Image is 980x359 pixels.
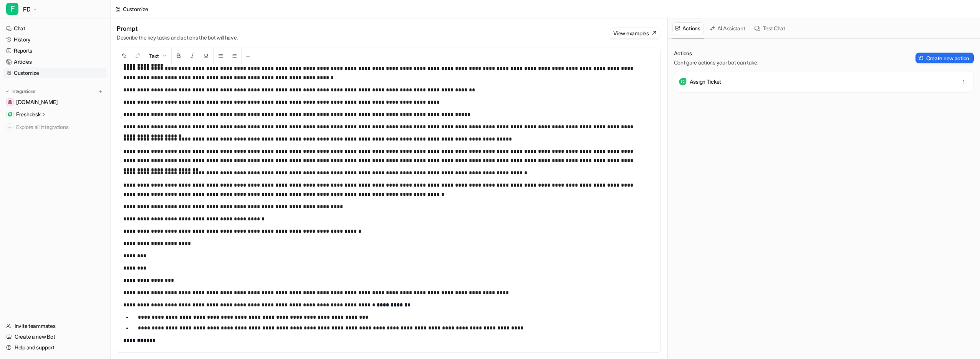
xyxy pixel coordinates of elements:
[3,56,107,67] a: Articles
[12,88,35,94] p: Integrations
[672,22,704,34] button: Actions
[123,5,148,13] div: Customize
[5,89,10,94] img: expand menu
[117,48,131,64] button: Undo
[752,22,788,34] button: Test Chat
[16,121,104,133] span: Explore all integrations
[161,53,167,59] img: Dropdown Down Arrow
[690,78,721,86] p: Assign Ticket
[3,23,107,34] a: Chat
[6,123,14,131] img: explore all integrations
[3,68,107,78] a: Customize
[217,53,223,59] img: Unordered List
[175,53,182,59] img: Bold
[707,22,749,34] button: AI Assistant
[679,78,687,86] img: Assign Ticket icon
[227,48,241,64] button: Ordered List
[3,331,107,342] a: Create a new Bot
[189,53,195,59] img: Italic
[185,48,199,64] button: Italic
[3,342,107,353] a: Help and support
[3,45,107,56] a: Reports
[117,34,238,41] p: Describe the key tasks and actions the bot will have.
[3,34,107,45] a: History
[145,48,171,64] button: Text
[131,48,145,64] button: Redo
[6,3,18,15] span: F
[3,97,107,108] a: support.xyzreality.com[DOMAIN_NAME]
[121,53,127,59] img: Undo
[609,28,660,38] button: View examples
[915,53,974,63] button: Create new action
[203,53,209,59] img: Underline
[3,88,38,95] button: Integrations
[16,111,40,118] p: Freshdesk
[8,112,12,117] img: Freshdesk
[231,53,237,59] img: Ordered List
[919,55,924,61] img: Create action
[214,48,227,64] button: Unordered List
[674,50,758,57] p: Actions
[117,25,238,32] h1: Prompt
[674,59,758,66] p: Configure actions your bot can take.
[172,48,185,64] button: Bold
[8,100,12,104] img: support.xyzreality.com
[98,89,103,94] img: menu_add.svg
[3,122,107,132] a: Explore all integrations
[199,48,213,64] button: Underline
[3,321,107,331] a: Invite teammates
[135,53,141,59] img: Redo
[242,48,254,64] button: ─
[23,4,30,15] span: FD
[16,98,58,106] span: [DOMAIN_NAME]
